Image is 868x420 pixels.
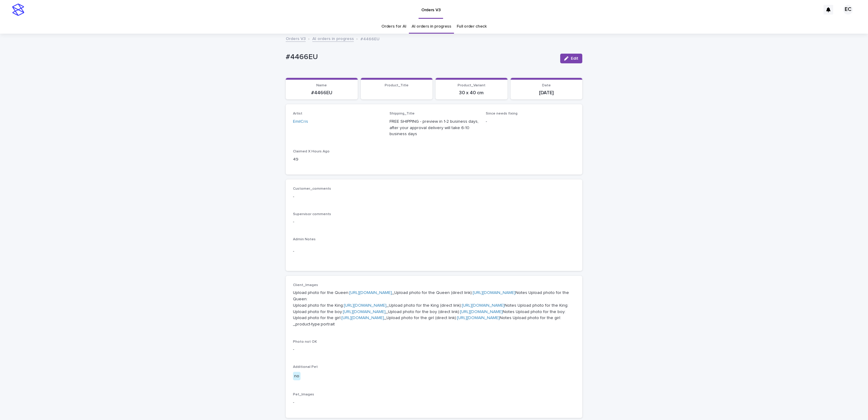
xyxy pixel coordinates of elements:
div: EC [843,5,853,15]
span: Claimed X Hours Ago [293,150,330,153]
p: - [486,118,575,125]
a: [URL][DOMAIN_NAME] [460,310,503,314]
a: [URL][DOMAIN_NAME] [341,316,384,320]
p: #4466EU [289,90,354,96]
button: Edit [560,54,582,63]
a: [URL][DOMAIN_NAME] [343,310,386,314]
p: [DATE] [514,90,579,96]
span: Edit [571,56,578,61]
a: Orders for AI [381,19,406,34]
p: #4466EU [360,35,380,42]
a: AI orders in progress [412,19,451,34]
a: [URL][DOMAIN_NAME] [462,303,505,308]
span: Additional Pet [293,365,318,369]
a: [URL][DOMAIN_NAME] [473,291,515,295]
p: FREE SHIPPING - preview in 1-2 business days, after your approval delivery will take 6-10 busines... [390,118,479,137]
span: Artist [293,112,302,115]
p: - [293,194,575,200]
span: Product_Title [385,84,409,87]
span: Admin Notes [293,238,316,241]
p: 49 [293,156,382,163]
span: Supervisor comments [293,212,331,216]
p: - [293,346,575,353]
span: Date [542,84,551,87]
span: Client_Images [293,283,318,287]
a: [URL][DOMAIN_NAME] [457,316,500,320]
a: Full order check [457,19,487,34]
p: - [293,248,575,255]
a: Orders V3 [286,35,306,42]
p: Upload photo for the Queen: _Upload photo for the Queen (direct link): Notes Upload photo for the... [293,290,575,328]
span: Shipping_Title [390,112,415,115]
span: Pet_Images [293,393,314,396]
a: AI orders in progress [312,35,354,42]
a: [URL][DOMAIN_NAME] [344,303,386,308]
span: Photo not OK [293,340,317,344]
p: #4466EU [286,53,555,62]
a: EmilCris [293,118,308,125]
span: Customer_comments [293,187,331,191]
div: no [293,372,301,381]
img: stacker-logo-s-only.png [12,4,24,16]
p: - [293,219,575,225]
span: Name [316,84,327,87]
a: [URL][DOMAIN_NAME] [349,291,392,295]
p: - [293,399,575,406]
p: 30 x 40 cm [439,90,504,96]
span: Product_Variant [458,84,485,87]
span: Since needs fixing [486,112,518,115]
